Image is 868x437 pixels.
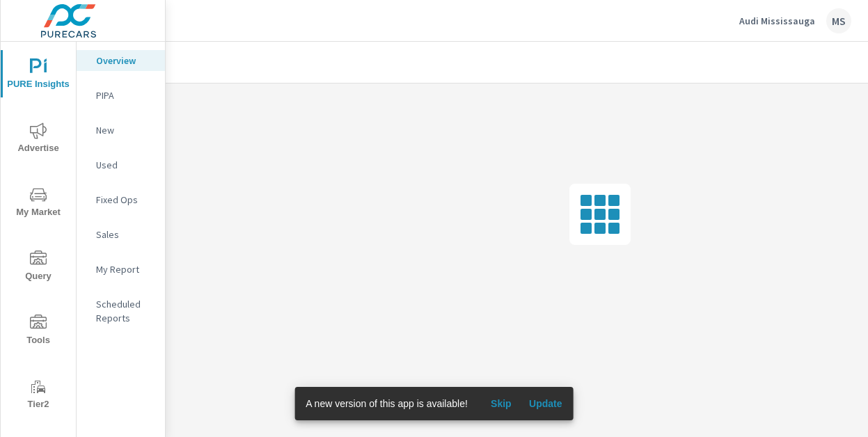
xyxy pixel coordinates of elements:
[739,15,815,27] p: Audi Mississauga
[77,294,165,328] div: Scheduled Reports
[77,189,165,210] div: Fixed Ops
[5,251,72,285] span: Query
[96,54,154,67] p: Overview
[5,186,72,221] span: My Market
[77,50,165,71] div: Overview
[96,262,154,276] p: My Report
[5,122,72,157] span: Advertise
[96,193,154,207] p: Fixed Ops
[77,154,165,175] div: Used
[523,392,568,415] button: Update
[96,123,154,137] p: New
[5,58,72,93] span: PURE Insights
[77,224,165,245] div: Sales
[826,8,851,33] div: MS
[5,315,72,349] span: Tools
[77,85,165,106] div: PIPA
[96,88,154,102] p: PIPA
[479,392,523,415] button: Skip
[96,158,154,172] p: Used
[5,379,72,413] span: Tier2
[96,228,154,241] p: Sales
[484,397,518,410] span: Skip
[529,397,562,410] span: Update
[306,398,468,409] span: A new version of this app is available!
[96,297,154,325] p: Scheduled Reports
[77,120,165,141] div: New
[77,259,165,280] div: My Report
